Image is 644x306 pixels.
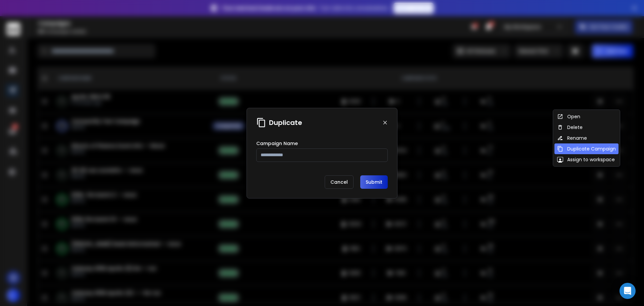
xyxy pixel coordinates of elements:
[360,175,388,189] button: Submit
[557,135,587,141] div: Rename
[269,118,302,127] h1: Duplicate
[325,175,354,189] p: Cancel
[557,145,616,152] div: Duplicate Campaign
[557,156,615,163] div: Assign to workspace
[557,124,583,131] div: Delete
[620,283,636,299] div: Open Intercom Messenger
[557,113,580,120] div: Open
[256,141,298,146] label: Campaign Name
